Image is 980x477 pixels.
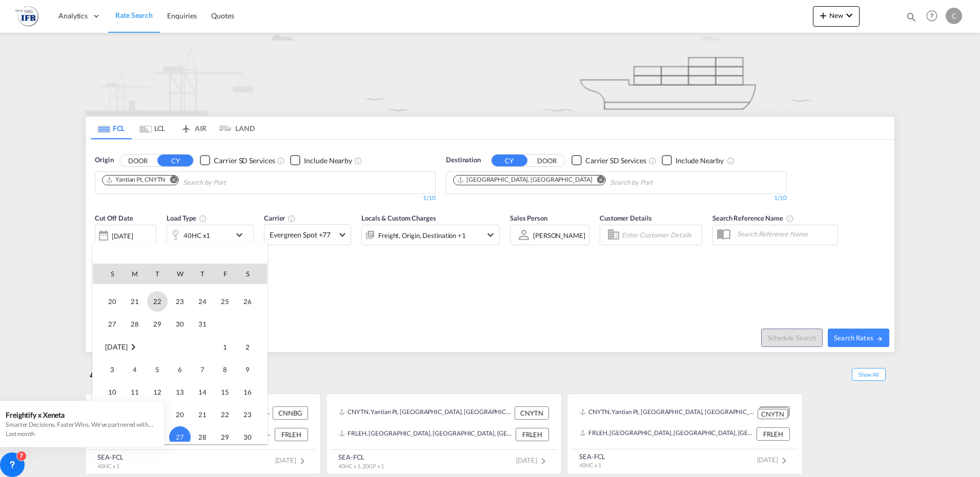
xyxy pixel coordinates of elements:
[125,314,145,334] span: 28
[124,313,146,336] td: Monday July 28 2025
[146,381,169,403] td: Tuesday August 12 2025
[105,342,127,351] span: [DATE]
[93,381,124,403] td: Sunday August 10 2025
[169,426,191,448] td: Wednesday August 27 2025
[169,358,191,381] td: Wednesday August 6 2025
[146,264,169,284] th: T
[236,290,267,313] td: Saturday July 26 2025
[236,264,267,284] th: S
[93,290,267,313] tr: Week 4
[125,359,145,380] span: 4
[170,359,190,380] span: 6
[191,313,214,336] td: Thursday July 31 2025
[192,427,213,447] span: 28
[147,382,168,402] span: 12
[169,381,191,403] td: Wednesday August 13 2025
[170,291,190,312] span: 23
[169,290,191,313] td: Wednesday July 23 2025
[169,426,191,448] span: 27
[169,403,191,426] td: Wednesday August 20 2025
[215,404,235,425] span: 22
[93,381,267,403] tr: Week 3
[147,314,168,334] span: 29
[170,404,190,425] span: 20
[191,358,214,381] td: Thursday August 7 2025
[191,264,214,284] th: T
[191,403,214,426] td: Thursday August 21 2025
[146,290,169,313] td: Tuesday July 22 2025
[93,264,267,444] md-calendar: Calendar
[214,335,236,358] td: Friday August 1 2025
[102,291,122,312] span: 20
[93,358,124,381] td: Sunday August 3 2025
[102,382,122,402] span: 10
[236,403,267,426] td: Saturday August 23 2025
[102,359,122,380] span: 3
[93,335,267,358] tr: Week 1
[237,404,258,425] span: 23
[192,314,213,334] span: 31
[125,291,145,312] span: 21
[124,290,146,313] td: Monday July 21 2025
[215,427,235,447] span: 29
[192,404,213,425] span: 21
[192,382,213,402] span: 14
[125,382,145,402] span: 11
[191,426,214,448] td: Thursday August 28 2025
[237,382,258,402] span: 16
[192,359,213,380] span: 7
[93,426,267,448] tr: Week 5
[147,291,168,312] span: 22
[236,335,267,358] td: Saturday August 2 2025
[170,382,190,402] span: 13
[124,358,146,381] td: Monday August 4 2025
[214,290,236,313] td: Friday July 25 2025
[237,291,258,312] span: 26
[93,313,267,336] tr: Week 5
[170,314,190,334] span: 30
[237,359,258,380] span: 9
[93,403,267,426] tr: Week 4
[236,381,267,403] td: Saturday August 16 2025
[146,358,169,381] td: Tuesday August 5 2025
[93,358,267,381] tr: Week 2
[124,264,146,284] th: M
[214,403,236,426] td: Friday August 22 2025
[214,358,236,381] td: Friday August 8 2025
[215,359,235,380] span: 8
[147,359,168,380] span: 5
[215,382,235,402] span: 15
[93,313,124,336] td: Sunday July 27 2025
[215,337,235,357] span: 1
[236,426,267,448] td: Saturday August 30 2025
[192,291,213,312] span: 24
[237,337,258,357] span: 2
[236,358,267,381] td: Saturday August 9 2025
[237,427,258,447] span: 30
[214,426,236,448] td: Friday August 29 2025
[93,290,124,313] td: Sunday July 20 2025
[169,313,191,336] td: Wednesday July 30 2025
[169,264,191,284] th: W
[191,290,214,313] td: Thursday July 24 2025
[102,314,122,334] span: 27
[214,264,236,284] th: F
[215,291,235,312] span: 25
[93,264,124,284] th: S
[93,335,169,358] td: August 2025
[146,313,169,336] td: Tuesday July 29 2025
[191,381,214,403] td: Thursday August 14 2025
[214,381,236,403] td: Friday August 15 2025
[124,381,146,403] td: Monday August 11 2025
